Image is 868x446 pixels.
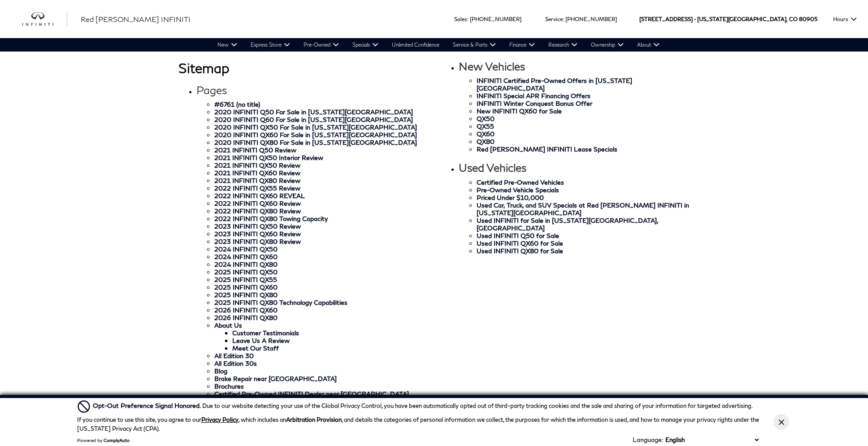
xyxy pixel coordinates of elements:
div: Due to our website detecting your use of the Global Privacy Control, you have been automatically ... [93,401,753,411]
a: 2024 INFINITI QX80 [214,260,278,268]
a: [PHONE_NUMBER] [470,16,521,22]
a: Ownership [584,38,630,52]
a: INFINITI Winter Conquest Bonus Offer [477,100,592,107]
a: 2020 INFINITI QX50 For Sale in [US_STATE][GEOGRAPHIC_DATA] [214,123,417,131]
a: 2023 INFINITI QX60 Review [214,230,301,238]
a: 2023 INFINITI QX80 Review [214,238,301,245]
a: 2024 INFINITI QX60 [214,253,278,260]
a: infiniti [22,12,67,26]
span: Opt-Out Preference Signal Honored . [93,402,202,409]
a: 2022 INFINITI QX80 Review [214,207,301,215]
img: INFINITI [22,12,67,26]
button: Close Button [773,414,789,430]
a: Certified Pre-Owned INFINITI Dealer near [GEOGRAPHIC_DATA] [214,390,409,398]
a: Red [PERSON_NAME] INFINITI [81,14,191,25]
a: 2026 INFINITI QX60 [214,306,278,314]
a: 2021 INFINITI QX50 Review [214,161,300,169]
p: If you continue to use this site, you agree to our , which includes an , and details the categori... [77,416,759,432]
a: Service & Parts [446,38,503,52]
nav: Main Navigation [211,38,666,52]
a: 2022 INFINITI QX60 Review [214,199,301,207]
a: 2021 INFINITI QX80 Review [214,177,300,184]
a: 2025 INFINITI QX60 [214,283,278,291]
a: Unlimited Confidence [385,38,446,52]
a: Certified Pre-Owned Vehicles [477,178,564,186]
a: New [211,38,244,52]
a: Finance [503,38,542,52]
a: Leave Us A Review [232,337,290,344]
a: Used Vehicles [459,161,526,174]
a: 2020 INFINITI QX60 For Sale in [US_STATE][GEOGRAPHIC_DATA] [214,131,417,139]
a: Used INFINITI QX80 for Sale [477,247,563,255]
a: Specials [346,38,385,52]
a: 2022 INFINITI QX55 Review [214,184,300,192]
a: About Us [214,321,242,329]
a: New INFINITI QX60 for Sale [477,107,562,115]
a: 2024 INFINITI QX50 [214,245,278,253]
div: Powered by [77,437,130,443]
a: 2022 INFINITI QX80 Towing Capacity [214,215,328,222]
a: 2025 INFINITI QX50 [214,268,278,276]
a: 2026 INFINITI QX80 [214,314,278,321]
a: 2025 INFINITI QX80 [214,291,278,299]
a: Brochures [214,382,244,390]
a: Customer Testimonials [232,329,299,337]
a: 2023 INFINITI QX50 Review [214,222,301,230]
a: Used Car, Truck, and SUV Specials at Red [PERSON_NAME] INFINITI in [US_STATE][GEOGRAPHIC_DATA] [477,201,689,217]
a: Used INFINITI Q50 for Sale [477,232,559,239]
a: 2021 INFINITI QX50 Interior Review [214,154,323,161]
a: 2025 INFINITI QX55 [214,276,277,283]
select: Language Select [663,435,761,444]
a: QX50 [477,115,495,122]
a: QX80 [477,138,495,145]
a: INFINITI Certified Pre-Owned Offers in [US_STATE][GEOGRAPHIC_DATA] [477,77,632,92]
span: Red [PERSON_NAME] INFINITI [81,15,191,23]
a: Used INFINITI for Sale in [US_STATE][GEOGRAPHIC_DATA], [GEOGRAPHIC_DATA] [477,217,658,232]
a: INFINITI Special APR Financing Offers [477,92,590,100]
a: New Vehicles [459,60,525,73]
a: [STREET_ADDRESS] • [US_STATE][GEOGRAPHIC_DATA], CO 80905 [639,16,817,22]
a: About [630,38,666,52]
span: : [563,16,564,22]
a: Used INFINITI QX60 for Sale [477,239,563,247]
a: 2022 INFINITI QX60 REVEAL [214,192,305,199]
a: [PHONE_NUMBER] [565,16,617,22]
a: 2025 INFINITI QX80 Technology Capabilities [214,299,347,306]
a: All Edition 30 [214,352,254,359]
strong: Arbitration Provision [286,416,342,423]
a: 2021 INFINITI QX60 Review [214,169,300,177]
div: Language: [633,437,663,443]
a: 2020 INFINITI Q50 For Sale in [US_STATE][GEOGRAPHIC_DATA] [214,108,413,116]
a: QX60 [477,130,495,138]
span: Service [545,16,563,22]
a: Priced Under $10,000 [477,194,544,201]
a: Blog [214,367,227,375]
span: : [467,16,469,22]
span: Sales [454,16,467,22]
a: Meet Our Staff [232,344,279,352]
a: 2020 INFINITI QX80 For Sale in [US_STATE][GEOGRAPHIC_DATA] [214,139,417,146]
a: Pre-Owned [297,38,346,52]
a: Express Store [244,38,297,52]
a: 2021 INFINITI Q50 Review [214,146,296,154]
h2: Pages [196,84,427,96]
a: Research [542,38,584,52]
a: #6761 (no title) [214,100,260,108]
a: ComplyAuto [104,437,130,443]
a: Brake Repair near [GEOGRAPHIC_DATA] [214,375,337,382]
h1: Sitemap [178,61,427,75]
a: Privacy Policy [201,416,239,423]
a: QX55 [477,122,494,130]
a: 2020 INFINITI Q60 For Sale in [US_STATE][GEOGRAPHIC_DATA] [214,116,413,123]
a: Red [PERSON_NAME] INFINITI Lease Specials [477,145,617,153]
a: All Edition 30s [214,359,257,367]
a: Pre-Owned Vehicle Specials [477,186,559,194]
